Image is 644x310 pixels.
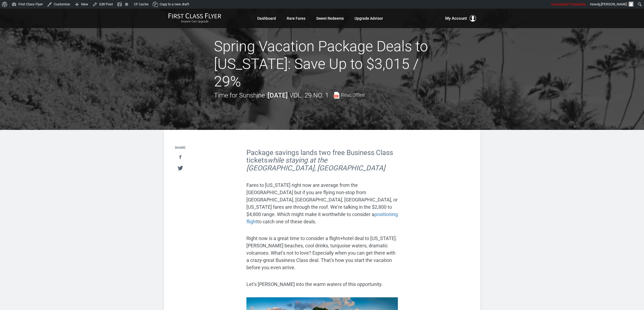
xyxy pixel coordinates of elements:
img: pdf-file.svg [333,92,340,99]
small: Anyone Can Upgrade [168,20,221,23]
a: Sweet Redeems [316,14,344,23]
span: My Account [445,15,467,22]
h2: Package savings lands two free Business Class tickets [246,149,398,172]
a: Share [175,152,186,162]
span: Unsuspend Transients [551,2,586,6]
strong: [DATE] [268,92,288,99]
a: Tweet [175,163,186,173]
button: My Account [445,15,476,22]
a: Rare Fares [287,14,305,23]
a: First Class FlyerAnyone Can Upgrade [168,13,221,24]
p: Fares to [US_STATE] right now are average from the [GEOGRAPHIC_DATA] but if you are flying non-st... [246,181,398,225]
p: Let’s [PERSON_NAME] into the warm waters of this opportunity. [246,281,398,288]
a: Upgrade Advisor [355,14,383,23]
a: Dashboard [257,14,276,23]
img: First Class Flyer [168,13,221,19]
a: positioning flight [246,211,398,224]
em: while staying at the [GEOGRAPHIC_DATA], [GEOGRAPHIC_DATA] [246,156,385,172]
span: [PERSON_NAME] [601,2,627,6]
h4: Share: [175,146,186,150]
a: Read Offline [333,92,365,99]
span: Vol. 29 No. 1 [289,92,329,99]
span: Read Offline [341,93,365,97]
h1: Spring Vacation Package Deals to [US_STATE]: Save Up to $3,015 / 29% [214,38,430,90]
div: Time for Sunshine | [214,90,365,100]
p: Right now is a great time to consider a flight+hotel deal to [US_STATE]. [PERSON_NAME] beaches, c... [246,235,398,271]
